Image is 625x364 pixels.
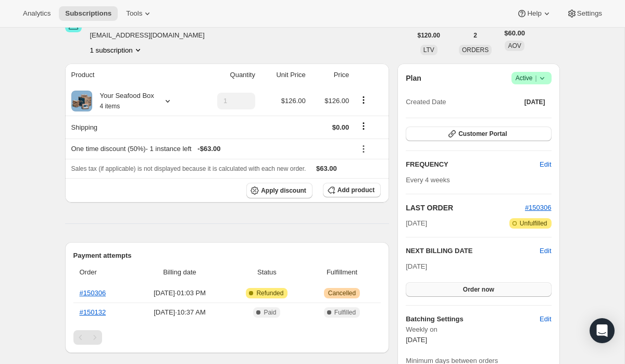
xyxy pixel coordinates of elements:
[510,6,558,21] button: Help
[540,246,551,256] button: Edit
[406,282,551,297] button: Order now
[246,183,312,198] button: Apply discount
[524,98,545,106] span: [DATE]
[406,218,427,229] span: [DATE]
[231,267,303,278] span: Status
[59,6,118,21] button: Subscriptions
[261,186,306,195] span: Apply discount
[73,330,381,345] nav: Pagination
[323,183,381,197] button: Add product
[406,159,540,170] h2: FREQUENCY
[65,116,196,139] th: Shipping
[520,219,547,228] span: Unfulfilled
[332,123,349,131] span: $0.00
[406,246,540,256] h2: NEXT BILLING DATE
[71,165,306,172] span: Sales tax (if applicable) is not displayed because it is calculated with each new order.
[120,6,159,21] button: Tools
[525,203,552,213] button: #150306
[423,46,434,54] span: LTV
[334,308,356,317] span: Fulfilled
[258,64,309,86] th: Unit Price
[17,6,57,21] button: Analytics
[309,64,353,86] th: Price
[533,156,557,173] button: Edit
[135,288,224,298] span: [DATE] · 01:03 PM
[406,324,551,335] span: Weekly on
[65,64,196,86] th: Product
[516,73,547,83] span: Active
[518,95,552,109] button: [DATE]
[540,314,551,324] span: Edit
[100,103,120,110] small: 4 items
[316,165,337,172] span: $63.00
[355,120,372,132] button: Shipping actions
[197,144,220,154] span: - $63.00
[540,159,551,170] span: Edit
[328,289,356,297] span: Cancelled
[406,314,540,324] h6: Batching Settings
[467,28,483,43] button: 2
[71,91,92,111] img: product img
[281,97,306,105] span: $126.00
[80,308,106,316] a: #150132
[73,250,381,261] h2: Payment attempts
[406,176,450,184] span: Every 4 weeks
[418,31,440,40] span: $120.00
[406,73,421,83] h2: Plan
[406,203,525,213] h2: LAST ORDER
[533,311,557,328] button: Edit
[462,46,489,54] span: ORDERS
[324,97,349,105] span: $126.00
[411,28,446,43] button: $120.00
[71,144,349,154] div: One time discount (50%) - 1 instance left
[256,289,283,297] span: Refunded
[264,308,276,317] span: Paid
[135,307,224,318] span: [DATE] · 10:37 AM
[196,64,258,86] th: Quantity
[65,9,111,18] span: Subscriptions
[527,9,541,18] span: Help
[406,336,427,344] span: [DATE]
[458,130,507,138] span: Customer Portal
[80,289,106,297] a: #150306
[309,267,374,278] span: Fulfillment
[23,9,51,18] span: Analytics
[92,91,154,111] div: Your Seafood Box
[463,285,494,294] span: Order now
[73,261,132,284] th: Order
[355,94,372,106] button: Product actions
[535,74,536,82] span: |
[406,262,427,270] span: [DATE]
[90,45,143,55] button: Product actions
[126,9,142,18] span: Tools
[406,97,446,107] span: Created Date
[525,204,552,211] a: #150306
[337,186,374,194] span: Add product
[577,9,602,18] span: Settings
[504,28,525,39] span: $60.00
[473,31,477,40] span: 2
[135,267,224,278] span: Billing date
[406,127,551,141] button: Customer Portal
[508,42,521,49] span: AOV
[590,318,615,343] div: Open Intercom Messenger
[90,30,280,41] span: [EMAIL_ADDRESS][DOMAIN_NAME]
[560,6,608,21] button: Settings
